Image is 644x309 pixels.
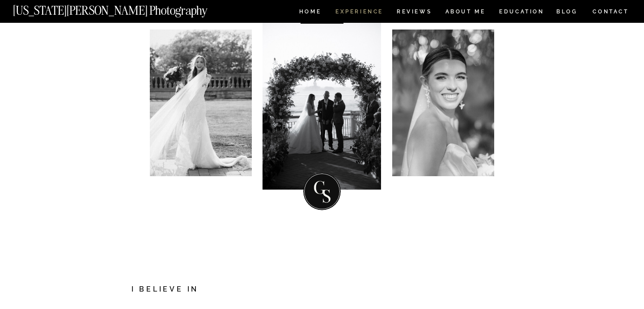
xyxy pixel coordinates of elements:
a: HOME [297,9,323,17]
a: [US_STATE][PERSON_NAME] Photography [13,4,237,12]
a: CONTACT [592,7,629,17]
a: ABOUT ME [445,9,486,17]
a: REVIEWS [397,9,430,17]
h2: I believe in [84,284,246,296]
a: Experience [335,9,382,17]
a: SEE MORE [280,11,365,20]
a: EDUCATION [498,9,545,17]
a: BLOG [556,9,578,17]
